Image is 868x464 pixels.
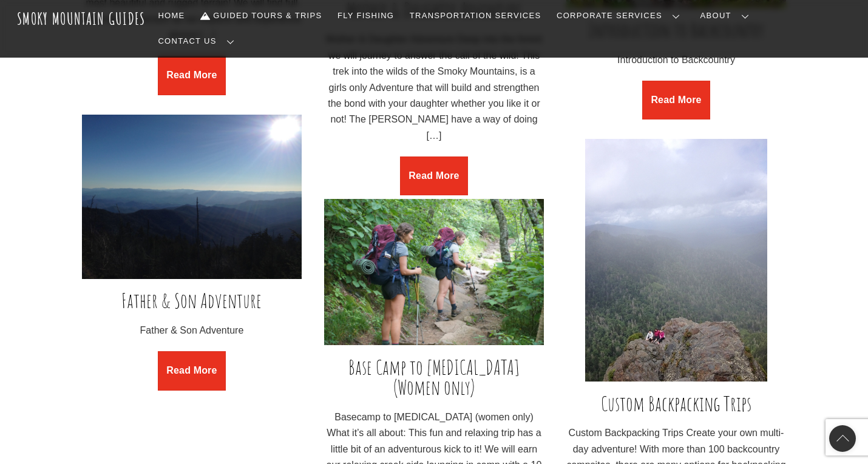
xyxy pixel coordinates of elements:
a: Read More [400,156,468,195]
p: Mother & Daughter Adventure Deep into the forest we will journey to answer the call of the wild! ... [324,32,544,144]
a: About [696,3,759,29]
a: Transportation Services [405,3,546,29]
a: Guided Tours & Trips [195,3,327,29]
a: Smoky Mountain Guides [17,8,146,29]
a: Father & Son Adventure [121,287,262,313]
img: smokymountainguides.com-backpacking_participants [324,199,544,345]
p: Father & Son Adventure [82,323,302,338]
a: Read More [158,351,226,390]
a: Read More [642,81,710,119]
a: Base Camp to [MEDICAL_DATA] (Women only) [348,354,519,400]
a: Fly Fishing [333,3,399,29]
a: Contact Us [154,29,244,54]
p: Introduction to Backcountry [566,52,786,68]
a: Corporate Services [552,3,690,29]
img: IMG_1536 [585,139,767,382]
a: Home [154,3,190,29]
img: IMG_3221-min [82,115,302,279]
a: Custom Backpacking Trips [601,391,751,416]
a: Read More [158,56,226,95]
